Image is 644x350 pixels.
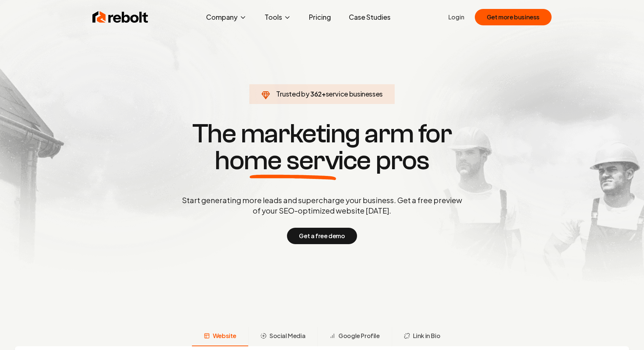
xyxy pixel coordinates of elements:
[413,331,441,340] span: Link in Bio
[269,331,305,340] span: Social Media
[215,147,371,174] span: home service
[310,89,322,99] span: 362
[248,327,317,346] button: Social Media
[303,10,337,25] a: Pricing
[213,331,236,340] span: Website
[317,327,391,346] button: Google Profile
[192,327,248,346] button: Website
[392,327,452,346] button: Link in Bio
[259,10,297,25] button: Tools
[326,89,383,98] span: service businesses
[322,89,326,98] span: +
[143,120,501,174] h1: The marketing arm for pros
[338,331,379,340] span: Google Profile
[475,9,552,25] button: Get more business
[180,195,464,216] p: Start generating more leads and supercharge your business. Get a free preview of your SEO-optimiz...
[343,10,397,25] a: Case Studies
[287,228,357,244] button: Get a free demo
[276,89,309,98] span: Trusted by
[92,10,148,25] img: Rebolt Logo
[200,10,253,25] button: Company
[448,13,464,22] a: Login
